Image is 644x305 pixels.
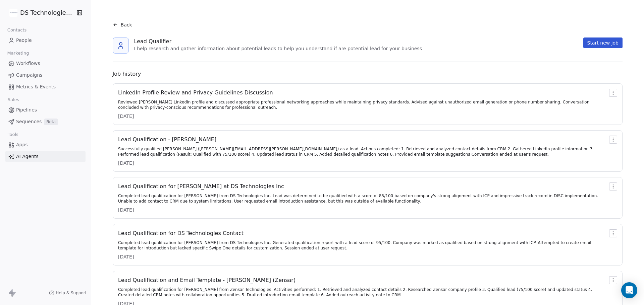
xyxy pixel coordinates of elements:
div: Job history [113,70,623,78]
span: People [16,37,32,44]
a: SequencesBeta [5,116,86,127]
a: Metrics & Events [5,81,86,92]
span: Beta [44,119,58,125]
span: Metrics & Events [16,83,56,90]
div: Completed lead qualification for [PERSON_NAME] from Zensar Technologies. Activities performed: 1.... [118,287,606,298]
a: Pipelines [5,104,86,116]
button: Start new job [583,37,623,48]
a: Workflows [5,58,86,69]
a: People [5,35,86,46]
div: [DATE] [118,253,606,260]
div: LinkedIn Profile Review and Privacy Guidelines Discussion [118,89,606,97]
a: Apps [5,139,86,150]
span: DS Technologies Inc [20,8,74,17]
span: Back [121,21,132,28]
a: Help & Support [49,290,87,296]
div: Successfully qualified [PERSON_NAME] ([PERSON_NAME][EMAIL_ADDRESS][PERSON_NAME][DOMAIN_NAME]) as ... [118,146,606,157]
a: Campaigns [5,70,86,81]
div: Lead Qualification for DS Technologies Contact [118,229,606,237]
img: DS%20Updated%20Logo.jpg [9,9,17,17]
div: [DATE] [118,160,606,166]
span: AI Agents [16,153,39,160]
span: Contacts [4,25,30,35]
div: Open Intercom Messenger [621,282,637,298]
div: I help research and gather information about potential leads to help you understand if are potent... [134,46,422,52]
div: Lead Qualification for [PERSON_NAME] at DS Technologies Inc [118,182,606,190]
div: Lead Qualification - [PERSON_NAME] [118,136,606,144]
a: AI Agents [5,151,86,162]
span: Apps [16,141,28,148]
span: Help & Support [56,290,87,296]
div: [DATE] [118,113,606,120]
div: [DATE] [118,207,606,213]
span: Marketing [4,48,32,58]
div: Completed lead qualification for [PERSON_NAME] from DS Technologies Inc. Generated qualification ... [118,240,606,251]
span: Workflows [16,60,40,67]
span: Sequences [16,118,42,125]
span: Campaigns [16,72,42,79]
div: Reviewed [PERSON_NAME] LinkedIn profile and discussed appropriate professional networking approac... [118,99,606,110]
span: Pipelines [16,106,37,113]
div: Completed lead qualification for [PERSON_NAME] from DS Technologies Inc. Lead was determined to b... [118,193,606,204]
button: DS Technologies Inc [8,7,72,18]
div: Lead Qualification and Email Template - [PERSON_NAME] (Zensar) [118,276,606,284]
div: Lead Qualifier [134,37,422,46]
span: Sales [5,95,22,105]
span: Tools [5,130,21,140]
